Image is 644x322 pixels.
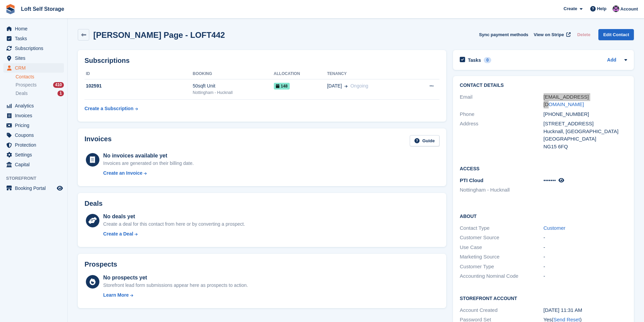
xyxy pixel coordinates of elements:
a: [EMAIL_ADDRESS][DOMAIN_NAME] [544,94,589,107]
div: Storefront lead form submissions appear here as prospects to action. [103,282,248,289]
span: CRM [15,63,55,73]
a: menu [3,101,64,110]
div: 410 [53,82,64,88]
div: Create a Subscription [85,105,134,112]
h2: Contact Details [460,83,627,88]
div: [GEOGRAPHIC_DATA] [544,135,627,143]
th: Allocation [274,69,327,79]
button: Sync payment methods [479,29,528,40]
div: 1 [57,91,64,96]
div: Create a Deal [103,230,133,238]
a: menu [3,44,64,53]
div: - [544,244,627,251]
div: Hucknall, [GEOGRAPHIC_DATA] [544,128,627,135]
div: - [544,272,627,280]
div: 50sqft Unit [193,82,274,90]
div: Customer Source [460,234,543,242]
a: menu [3,111,64,120]
span: Account [620,6,638,13]
a: menu [3,140,64,150]
span: Create [564,5,577,12]
div: Create a deal for this contact from here or by converting a prospect. [103,221,245,228]
th: ID [85,69,193,79]
a: Guide [410,135,439,146]
a: menu [3,121,64,130]
span: Prospects [16,82,37,88]
span: Protection [15,140,55,150]
a: Customer [544,225,566,231]
span: Help [597,5,606,12]
th: Tenancy [327,69,411,79]
h2: About [460,213,627,219]
span: Settings [15,150,55,159]
h2: Prospects [85,261,117,268]
a: Prospects 410 [16,81,64,89]
a: menu [3,150,64,159]
div: - [544,263,627,271]
span: Analytics [15,101,55,110]
div: Nottingham - Hucknall [193,90,274,96]
a: menu [3,53,64,63]
h2: Storefront Account [460,295,627,301]
div: [PHONE_NUMBER] [544,110,627,118]
h2: Invoices [85,135,112,146]
span: Sites [15,53,55,63]
div: Account Created [460,306,543,314]
a: menu [3,34,64,43]
h2: [PERSON_NAME] Page - LOFT442 [93,30,225,40]
button: Delete [574,29,593,40]
div: Accounting Nominal Code [460,272,543,280]
span: Capital [15,160,55,169]
span: Ongoing [350,83,368,89]
div: NG15 6FQ [544,143,627,151]
div: Email [460,93,543,108]
li: Nottingham - Hucknall [460,186,543,194]
a: Learn More [103,292,248,299]
span: Storefront [6,175,67,182]
th: Booking [193,69,274,79]
a: menu [3,183,64,193]
span: Invoices [15,111,55,120]
div: No prospects yet [103,274,248,282]
div: Use Case [460,244,543,251]
a: menu [3,63,64,73]
img: stora-icon-8386f47178a22dfd0bd8f6a31ec36ba5ce8667c1dd55bd0f319d3a0aa187defe.svg [5,4,16,14]
a: Create a Subscription [85,102,138,115]
div: [STREET_ADDRESS] [544,120,627,128]
a: menu [3,160,64,169]
div: Create an Invoice [103,170,142,177]
div: 0 [484,57,492,63]
a: Add [607,56,616,64]
span: [DATE] [327,82,342,90]
span: Home [15,24,55,33]
div: [DATE] 11:31 AM [544,306,627,314]
div: Learn More [103,292,128,299]
div: Contact Type [460,224,543,232]
span: PTI Cloud [460,177,483,183]
span: Subscriptions [15,44,55,53]
a: Contacts [16,74,64,80]
a: Deals 1 [16,90,64,97]
a: Loft Self Storage [18,3,67,15]
div: Invoices are generated on their billing date. [103,160,194,167]
span: Deals [16,90,28,97]
span: Tasks [15,34,55,43]
span: View on Stripe [534,31,564,38]
span: Coupons [15,130,55,140]
h2: Access [460,165,627,172]
div: 102591 [85,82,193,90]
div: No deals yet [103,213,245,221]
h2: Tasks [468,57,481,63]
a: Create an Invoice [103,170,194,177]
div: - [544,234,627,242]
div: - [544,253,627,261]
span: 148 [274,83,290,90]
a: menu [3,24,64,33]
a: View on Stripe [531,29,572,40]
span: Pricing [15,121,55,130]
div: Phone [460,110,543,118]
span: Booking Portal [15,183,55,193]
div: No invoices available yet [103,152,194,160]
div: Customer Type [460,263,543,271]
div: Address [460,120,543,150]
